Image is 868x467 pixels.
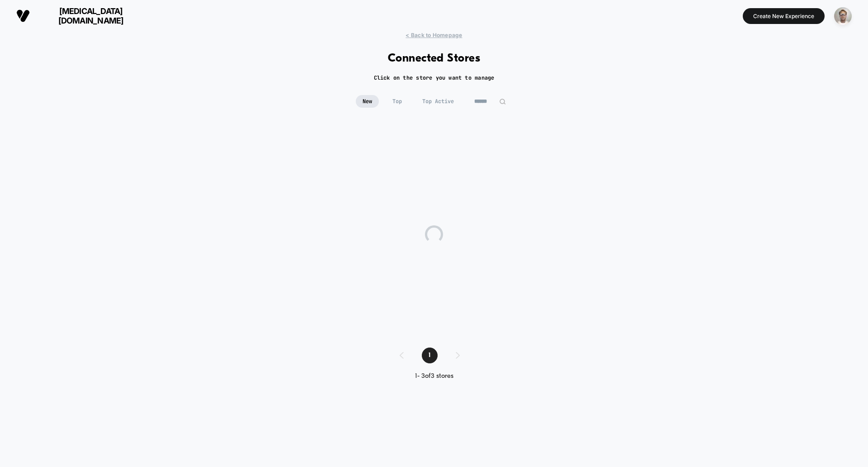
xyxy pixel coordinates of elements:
span: [MEDICAL_DATA][DOMAIN_NAME] [37,6,145,25]
span: Top Active [415,95,461,108]
button: ppic [831,7,854,25]
img: ppic [834,7,852,25]
span: Top [386,95,409,108]
button: [MEDICAL_DATA][DOMAIN_NAME] [14,6,148,26]
span: New [356,95,379,108]
h2: Click on the store you want to manage [374,74,495,81]
button: Create New Experience [743,8,825,24]
img: edit [499,98,506,105]
span: < Back to Homepage [406,32,462,38]
img: Visually logo [16,9,30,23]
h1: Connected Stores [388,52,481,65]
